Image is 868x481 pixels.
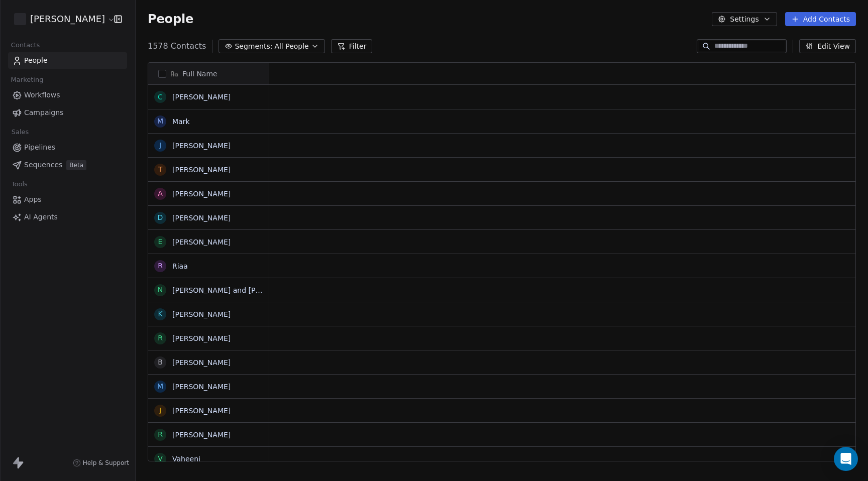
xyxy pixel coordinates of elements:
span: All People [274,41,308,52]
span: Sequences [24,160,62,170]
a: Mark [172,117,190,126]
a: [PERSON_NAME] [172,310,231,318]
a: Riaa [172,262,188,270]
a: Campaigns [8,104,127,121]
div: J [159,405,161,416]
a: [PERSON_NAME] [172,93,231,101]
a: [PERSON_NAME] [172,190,231,198]
a: AI Agents [8,209,127,225]
div: B [158,357,163,368]
div: M [157,116,163,127]
a: [PERSON_NAME] [172,238,231,246]
div: Full Name [148,63,269,84]
a: [PERSON_NAME] [172,334,231,342]
div: N [158,285,163,295]
span: People [148,12,193,27]
a: Pipelines [8,139,127,156]
span: People [24,55,48,66]
span: 1578 Contacts [148,40,206,52]
a: [PERSON_NAME] [172,431,231,439]
div: M [157,381,163,392]
div: J [159,140,161,151]
span: Workflows [24,90,60,100]
button: Settings [712,12,777,26]
div: R [158,261,163,271]
button: [PERSON_NAME] [12,11,107,28]
span: Tools [7,177,32,192]
span: Campaigns [24,107,63,118]
a: Help & Support [73,459,129,467]
a: Workflows [8,87,127,103]
div: R [158,333,163,343]
span: Segments: [235,41,272,52]
a: [PERSON_NAME] [172,358,231,367]
a: [PERSON_NAME] [172,214,231,222]
div: Open Intercom Messenger [834,447,858,471]
span: Apps [24,194,42,205]
span: AI Agents [24,212,58,222]
div: grid [148,85,269,462]
a: [PERSON_NAME] [172,142,231,150]
span: Marketing [7,72,48,87]
span: Contacts [7,38,44,53]
div: V [158,453,163,464]
span: Pipelines [24,142,55,153]
span: [PERSON_NAME] [30,13,105,26]
div: R [158,429,163,440]
a: SequencesBeta [8,157,127,173]
a: [PERSON_NAME] [172,383,231,391]
button: Edit View [799,39,856,53]
button: Filter [331,39,373,53]
a: [PERSON_NAME] and [PERSON_NAME] [172,286,307,294]
span: Help & Support [83,459,129,467]
a: People [8,52,127,69]
div: A [158,188,163,199]
a: Apps [8,191,127,208]
button: Add Contacts [785,12,856,26]
div: D [158,212,163,223]
a: [PERSON_NAME] [172,407,231,415]
div: C [158,92,163,102]
a: [PERSON_NAME] [172,166,231,174]
span: Beta [66,160,86,170]
span: Full Name [182,69,218,79]
span: Sales [7,125,33,140]
div: T [158,164,163,175]
div: K [158,309,162,319]
a: Vaheeni [172,455,200,463]
div: E [158,236,163,247]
